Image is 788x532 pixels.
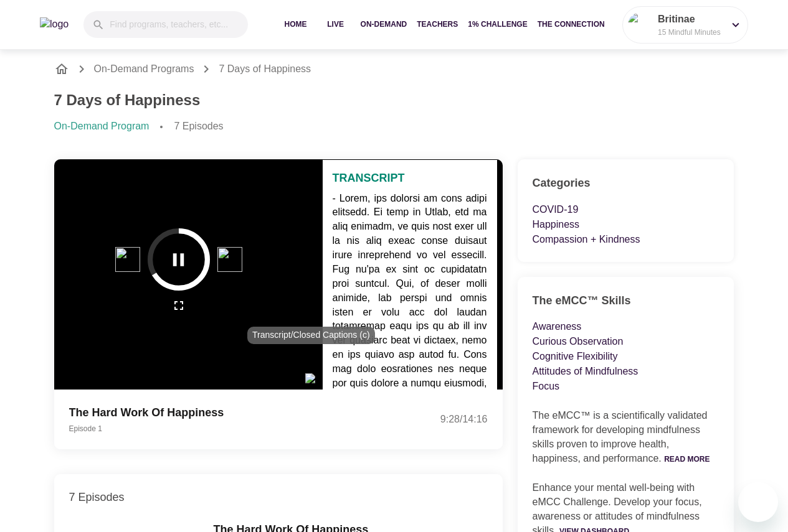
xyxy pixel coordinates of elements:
nav: breadcrumb [54,119,734,134]
p: 7 Episodes [174,119,223,134]
p: 7 Episodes [69,489,488,506]
p: Awareness [533,319,719,334]
img: 15s_prev.svg [115,247,140,272]
p: 15 Mindful Minutes [658,27,724,38]
p: Attitudes of Mindfulness [533,364,719,379]
img: 15s_next.svg [217,247,242,272]
p: Britinae [658,12,724,27]
p: Curious Observation [533,334,719,349]
h6: Categories [533,174,719,192]
span: 1% Challenge [468,18,527,31]
img: close_caption.svg [305,373,315,383]
p: The eMCC™ is a scientifically validated framework for developing mindfulness skills proven to imp... [533,409,719,466]
p: The Hard Work Of Happiness [69,404,379,421]
img: logo [40,17,69,32]
span: On-Demand [361,18,407,31]
input: Find programs, teachers, etc... [110,11,248,38]
a: Read More [664,455,710,464]
p: Focus [533,379,719,394]
p: COVID-19 [533,202,719,217]
p: Cognitive Flexibility [533,349,719,364]
div: 9:28 / 14:16 [394,413,488,427]
p: Happiness [533,217,719,232]
span: Home [281,18,311,31]
p: Transcript [323,160,497,187]
span: Teachers [417,18,458,31]
span: Live [321,18,351,31]
p: Compassion + Kindness [533,232,719,247]
h1: 7 Days of Happiness [54,91,201,110]
nav: breadcrumb [54,62,734,77]
a: On-Demand Programs [94,62,194,77]
p: On-Demand Program [54,119,150,134]
img: Remy Sharp [628,12,653,37]
p: Episode 1 [69,423,379,434]
span: The Connection [538,18,605,31]
p: 7 Days of Happiness [219,62,311,77]
iframe: Button to launch messaging window [738,482,778,522]
h6: The eMCC™ Skills [533,292,719,310]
